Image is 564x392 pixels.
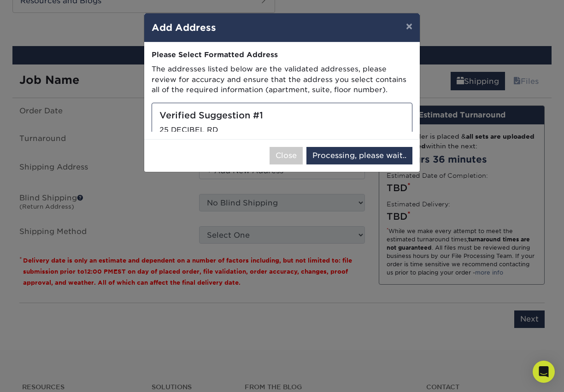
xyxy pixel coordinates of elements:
button: × [399,13,420,39]
h5: Verified Suggestion #1 [159,111,405,121]
p: The addresses listed below are the validated addresses, please review for accuracy and ensure tha... [152,64,412,95]
div: 25 DECIBEL RD [GEOGRAPHIC_DATA]-7564 US - Commercial [152,103,412,185]
div: Please Select Formatted Address [152,50,412,60]
h4: Add Address [152,21,412,35]
div: Open Intercom Messenger [533,361,555,383]
button: Processing, please wait.. [306,147,412,164]
button: Close [270,147,303,164]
